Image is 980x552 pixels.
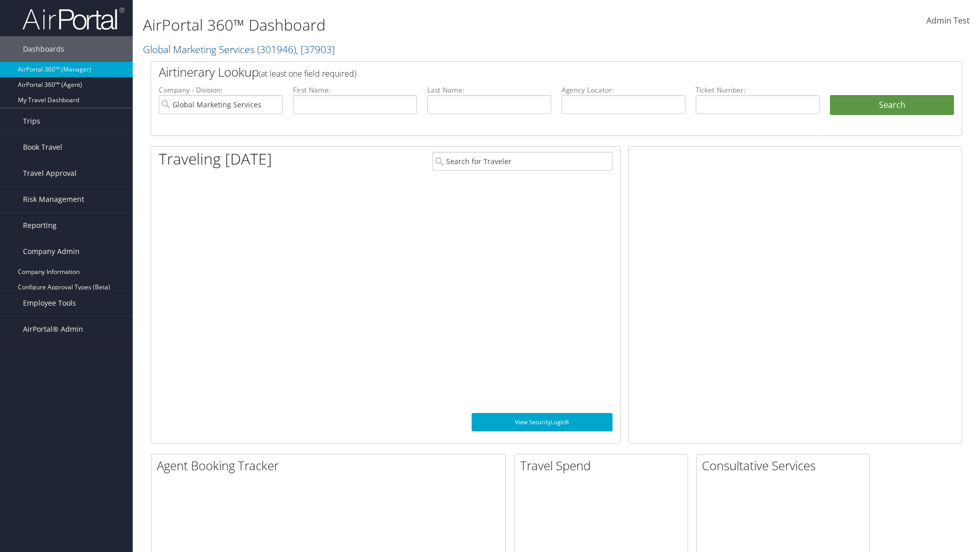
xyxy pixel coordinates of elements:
h2: Airtinerary Lookup [159,63,887,81]
span: , [ 37903 ] [296,42,335,56]
span: ( 301946 ) [257,42,296,56]
label: Ticket Number: [696,85,820,95]
label: Agency Locator: [561,85,685,95]
h1: Traveling [DATE] [159,148,272,170]
label: Company - Division: [159,85,283,95]
span: Admin Test [926,15,970,26]
input: Search for Traveler [432,152,612,171]
span: Employee Tools [23,290,76,316]
span: AirPortal® Admin [23,316,83,342]
span: Trips [23,108,40,134]
a: Global Marketing Services [143,42,335,56]
a: View SecurityLogic® [472,413,612,431]
span: Company Admin [23,239,80,264]
h1: AirPortal 360™ Dashboard [143,14,694,36]
button: Search [830,95,954,116]
label: First Name: [293,85,417,95]
span: Book Travel [23,134,62,160]
span: (at least one field required) [259,68,356,79]
a: Admin Test [926,5,970,37]
span: Risk Management [23,187,84,212]
h2: Consultative Services [702,457,869,474]
img: airportal-logo.png [22,7,125,31]
label: Last Name: [427,85,551,95]
h2: Agent Booking Tracker [157,457,505,474]
span: Dashboards [23,36,64,62]
span: Reporting [23,213,57,238]
h2: Travel Spend [520,457,688,474]
span: Travel Approval [23,160,77,186]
